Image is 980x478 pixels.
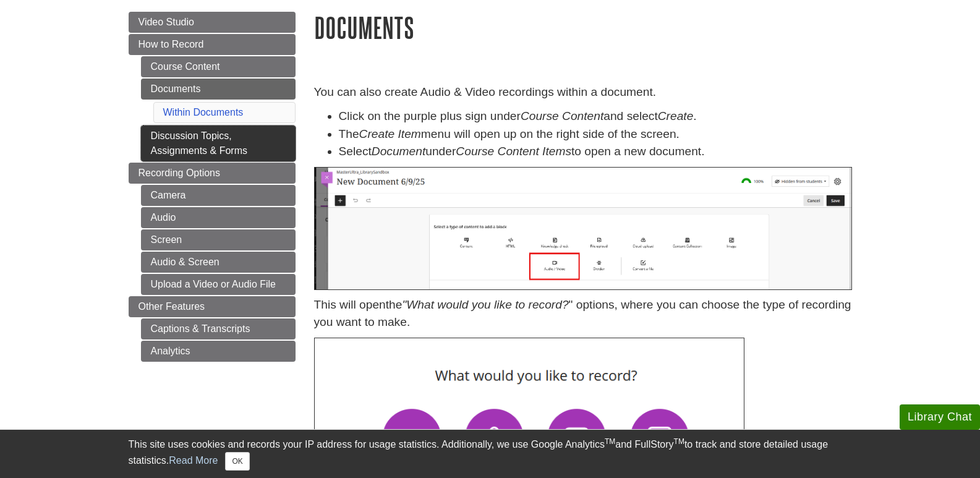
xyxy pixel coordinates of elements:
[141,274,296,295] a: Upload a Video or Audio File
[141,207,296,228] a: Audio
[138,168,221,178] span: Recording Options
[141,126,296,161] a: Discussion Topics, Assignments & Forms
[456,145,571,158] em: Course Content Items
[129,12,296,362] div: Guide Page Menu
[138,17,194,27] span: Video Studio
[129,34,296,55] a: How to Record
[141,318,296,339] a: Captions & Transcripts
[141,252,296,273] a: Audio & Screen
[339,108,852,126] li: Click on the purple plus sign under and select .
[900,404,980,430] button: Library Chat
[138,39,204,49] span: How to Record
[141,56,296,77] a: Course Content
[339,126,852,143] li: The menu will open up on the right side of the screen.
[674,437,684,446] sup: TM
[129,12,296,33] a: Video Studio
[129,296,296,317] a: Other Features
[141,79,296,100] a: Documents
[605,437,615,446] sup: TM
[314,296,852,332] p: This will open
[169,455,218,466] a: Read More
[314,167,852,290] img: documents
[402,298,568,311] em: "What would you like to record?
[141,185,296,206] a: Camera
[359,127,421,140] em: Create Item
[658,109,694,122] em: Create
[372,145,425,158] em: Document
[521,109,603,122] em: Course Content
[163,107,244,117] a: Within Documents
[129,437,852,471] div: This site uses cookies and records your IP address for usage statistics. Additionally, we use Goo...
[314,83,852,101] p: You can also create Audio & Video recordings within a document.
[141,229,296,250] a: Screen
[314,12,852,43] h1: Documents
[339,143,852,161] li: Select under to open a new document.
[314,298,851,329] span: the " options, where you can choose the type of recording you want to make.
[129,163,296,184] a: Recording Options
[138,301,205,312] span: Other Features
[225,452,249,471] button: Close
[141,341,296,362] a: Analytics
